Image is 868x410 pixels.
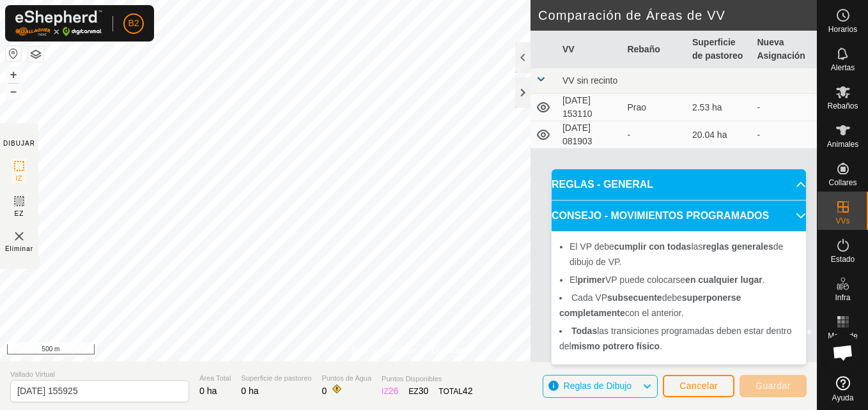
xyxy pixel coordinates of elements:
[557,31,623,68] th: VV
[570,239,798,270] li: El VP debe las de dibujo de VP.
[835,294,850,301] span: Infra
[15,209,24,218] span: EZ
[16,174,23,183] span: IZ
[752,94,817,121] td: -
[564,381,632,391] span: Reglas de Dibujo
[663,375,734,397] button: Cancelar
[687,94,752,121] td: 2.53 ha
[827,140,858,148] span: Animales
[622,31,687,68] th: Rebaño
[559,290,798,321] li: Cada VP debe con el anterior.
[687,31,752,68] th: Superficie de pastoreo
[241,386,258,396] span: 0 ha
[835,217,849,225] span: VVs
[824,333,862,372] a: Chat abierto
[571,341,660,351] b: mismo potrero físico
[552,208,769,224] span: CONSEJO - MOVIMIENTOS PROGRAMADOS
[6,46,21,61] button: Restablecer Mapa
[322,386,327,396] span: 0
[322,373,371,384] span: Puntos de Agua
[818,371,868,407] a: Ayuda
[552,231,806,364] p-accordion-content: CONSEJO - MOVIMIENTOS PROGRAMADOS
[431,345,474,356] a: Contáctenos
[343,345,416,356] a: Política de Privacidad
[828,26,857,33] span: Horarios
[408,384,428,398] div: EZ
[552,177,653,192] span: REGLAS - GENERAL
[627,101,682,114] div: Prao
[438,384,472,398] div: TOTAL
[12,229,27,244] img: VV
[821,332,865,347] span: Mapa de Calor
[552,169,806,200] p-accordion-header: REGLAS - GENERAL
[557,94,623,121] td: [DATE] 153110
[832,394,854,402] span: Ayuda
[687,121,752,149] td: 20.04 ha
[382,384,398,398] div: IZ
[607,292,662,303] b: subsecuente
[5,244,33,254] span: Eliminar
[6,84,21,99] button: –
[15,10,102,36] img: Logo Gallagher
[6,67,21,82] button: +
[685,275,763,285] b: en cualquier lugar
[752,31,817,68] th: Nueva Asignación
[538,8,817,23] h2: Comparación de Áreas de VV
[828,179,856,186] span: Collares
[831,64,855,72] span: Alertas
[241,373,311,384] span: Superficie de pastoreo
[559,323,798,354] li: las transiciones programadas deben estar dentro del .
[756,381,791,391] span: Guardar
[557,121,623,149] td: [DATE] 081903
[199,373,231,384] span: Área Total
[614,241,692,252] b: cumplir con todas
[28,47,43,62] button: Capas del Mapa
[831,255,855,263] span: Estado
[702,241,773,252] b: reglas generales
[419,386,429,396] span: 30
[577,275,605,285] b: primer
[752,121,817,149] td: -
[10,369,189,380] span: Vallado Virtual
[128,17,139,30] span: B2
[463,386,473,396] span: 42
[570,272,798,287] li: El VP puede colocarse .
[562,75,617,86] span: VV sin recinto
[3,139,35,148] div: DIBUJAR
[552,201,806,231] p-accordion-header: CONSEJO - MOVIMIENTOS PROGRAMADOS
[679,381,718,391] span: Cancelar
[382,374,472,384] span: Puntos Disponibles
[389,386,399,396] span: 26
[627,128,682,142] div: -
[571,326,597,336] b: Todas
[740,375,807,397] button: Guardar
[827,102,858,110] span: Rebaños
[199,386,217,396] span: 0 ha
